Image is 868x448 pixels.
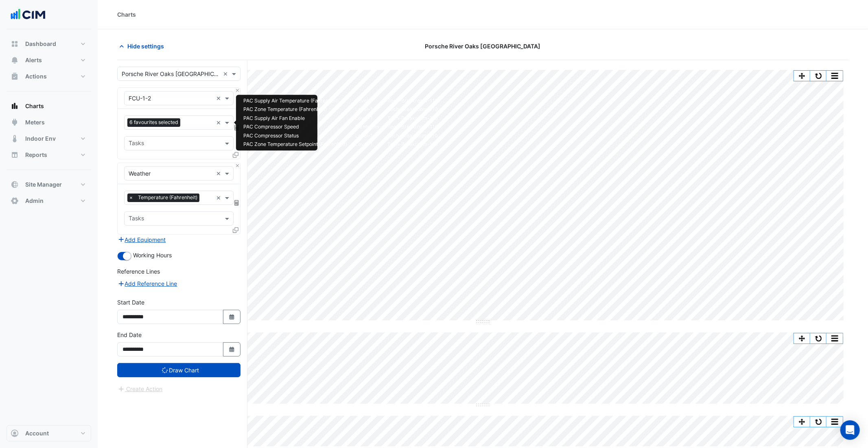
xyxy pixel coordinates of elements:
[25,135,56,143] span: Indoor Env
[117,10,136,19] div: Charts
[351,123,383,132] td: Plantroom
[216,169,223,178] span: Clear
[794,417,810,427] button: Pan
[826,71,843,81] button: More Options
[25,72,47,80] span: Actions
[239,132,351,141] td: PAC Compressor Status
[25,181,62,189] span: Site Manager
[11,197,19,205] app-icon: Admin
[7,114,91,130] button: Meters
[239,105,351,114] td: PAC Zone Temperature (Fahrenheit)
[794,333,810,344] button: Pan
[25,197,44,205] span: Admin
[383,105,442,114] td: Tech-Breakroom-110
[351,140,383,149] td: Level-1
[7,425,91,441] button: Account
[351,105,383,114] td: Level-1
[383,114,442,123] td: Tech-Breakroom-110
[233,199,241,206] span: Choose Function
[383,140,442,149] td: Tech-Breakroom-110
[840,420,860,440] div: Open Intercom Messenger
[233,124,241,131] span: Choose Function
[127,214,144,224] div: Tasks
[11,135,19,143] app-icon: Indoor Env
[239,114,351,123] td: PAC Supply Air Fan Enable
[7,98,91,114] button: Charts
[794,71,810,81] button: Pan
[383,132,442,141] td: Tech-Breakroom-110
[810,333,826,344] button: Reset
[425,42,541,50] span: Porsche River Oaks [GEOGRAPHIC_DATA]
[239,96,351,105] td: PAC Supply Air Temperature (Fahrenheit)
[25,151,47,159] span: Reports
[11,56,19,64] app-icon: Alerts
[216,194,223,202] span: Clear
[233,151,238,158] span: Clone Favourites and Tasks from this Equipment to other Equipment
[216,94,223,102] span: Clear
[117,298,144,307] label: Start Date
[117,385,163,391] app-escalated-ticket-create-button: Please wait for charts to finish loading
[10,7,46,23] img: Company Logo
[826,417,843,427] button: More Options
[235,88,240,93] button: Close
[228,346,236,353] fa-icon: Select Date
[127,194,135,202] span: ×
[383,96,442,105] td: Tech-Breakroom-110
[228,313,236,320] fa-icon: Select Date
[117,279,178,288] button: Add Reference Line
[133,252,172,259] span: Working Hours
[25,118,45,126] span: Meters
[233,226,238,233] span: Clone Favourites and Tasks from this Equipment to other Equipment
[127,118,180,126] span: 6 favourites selected
[117,331,142,339] label: End Date
[810,71,826,81] button: Reset
[117,363,241,377] button: Draw Chart
[7,147,91,163] button: Reports
[7,130,91,147] button: Indoor Env
[11,118,19,126] app-icon: Meters
[127,139,144,149] div: Tasks
[127,42,164,50] span: Hide settings
[117,267,160,276] label: Reference Lines
[25,429,49,437] span: Account
[11,72,19,80] app-icon: Actions
[810,417,826,427] button: Reset
[239,123,351,132] td: PAC Compressor Speed
[11,181,19,189] app-icon: Site Manager
[7,193,91,209] button: Admin
[351,96,383,105] td: Level-1
[11,40,19,48] app-icon: Dashboard
[11,151,19,159] app-icon: Reports
[223,70,230,78] span: Clear
[25,102,44,110] span: Charts
[11,102,19,110] app-icon: Charts
[216,118,223,127] span: Clear
[351,132,383,141] td: Level-1
[235,163,240,168] button: Close
[7,68,91,85] button: Actions
[351,114,383,123] td: Level-1
[7,176,91,193] button: Site Manager
[117,39,169,53] button: Hide settings
[117,235,166,244] button: Add Equipment
[7,36,91,52] button: Dashboard
[25,56,42,64] span: Alerts
[25,40,56,48] span: Dashboard
[7,52,91,68] button: Alerts
[239,140,351,149] td: PAC Zone Temperature Setpoint (Fahrenheit)
[826,333,843,344] button: More Options
[383,123,442,132] td: Tech-Breakroom-110
[136,194,199,202] span: Temperature (Fahrenheit)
